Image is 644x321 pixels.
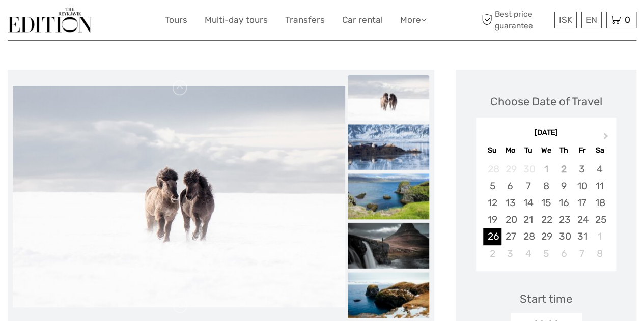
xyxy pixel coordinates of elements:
[285,13,325,27] a: Transfers
[13,86,345,307] img: 8b095253592042c594a99de246539b94_main_slider.jpg
[519,178,537,194] div: Choose Tuesday, October 7th, 2025
[348,75,429,121] img: 8b095253592042c594a99de246539b94_slider_thumbnail.jpg
[501,161,519,178] div: Not available Monday, September 29th, 2025
[483,228,501,245] div: Choose Sunday, October 26th, 2025
[501,143,519,157] div: Mo
[555,194,573,211] div: Choose Thursday, October 16th, 2025
[591,143,608,157] div: Sa
[400,13,427,27] a: More
[555,143,573,157] div: Th
[555,161,573,178] div: Not available Thursday, October 2nd, 2025
[348,124,429,170] img: cbc14fd953e14ee899a2a1aff371743a_slider_thumbnail.jpg
[555,211,573,228] div: Choose Thursday, October 23rd, 2025
[537,194,555,211] div: Choose Wednesday, October 15th, 2025
[483,178,501,194] div: Choose Sunday, October 5th, 2025
[8,8,92,33] img: The Reykjavík Edition
[490,94,602,109] div: Choose Date of Travel
[537,245,555,262] div: Choose Wednesday, November 5th, 2025
[348,223,429,269] img: b67374d2b4b84abc9d0d52d8f488bc48_slider_thumbnail.jpeg
[483,211,501,228] div: Choose Sunday, October 19th, 2025
[519,161,537,178] div: Not available Tuesday, September 30th, 2025
[519,228,537,245] div: Choose Tuesday, October 28th, 2025
[342,13,383,27] a: Car rental
[555,178,573,194] div: Choose Thursday, October 9th, 2025
[479,9,552,31] span: Best price guarantee
[483,194,501,211] div: Choose Sunday, October 12th, 2025
[573,228,591,245] div: Choose Friday, October 31st, 2025
[519,143,537,157] div: Tu
[117,16,129,28] button: Open LiveChat chat widget
[165,13,187,27] a: Tours
[599,130,615,147] button: Next Month
[348,173,429,219] img: 65e8faae05e74b35a1b9d7b05e6e9689_slider_thumbnail.jpg
[348,272,429,318] img: f8a65ccce8c649bb9be7031f7edc600a_slider_thumbnail.jpeg
[559,15,572,25] span: ISK
[483,161,501,178] div: Not available Sunday, September 28th, 2025
[573,245,591,262] div: Choose Friday, November 7th, 2025
[591,194,608,211] div: Choose Saturday, October 18th, 2025
[14,18,115,26] p: We're away right now. Please check back later!
[581,12,602,28] div: EN
[519,245,537,262] div: Choose Tuesday, November 4th, 2025
[537,228,555,245] div: Choose Wednesday, October 29th, 2025
[591,161,608,178] div: Choose Saturday, October 4th, 2025
[501,228,519,245] div: Choose Monday, October 27th, 2025
[537,178,555,194] div: Choose Wednesday, October 8th, 2025
[205,13,268,27] a: Multi-day tours
[591,211,608,228] div: Choose Saturday, October 25th, 2025
[537,211,555,228] div: Choose Wednesday, October 22nd, 2025
[623,15,632,25] span: 0
[591,228,608,245] div: Choose Saturday, November 1st, 2025
[479,161,612,262] div: month 2025-10
[591,178,608,194] div: Choose Saturday, October 11th, 2025
[483,143,501,157] div: Su
[501,178,519,194] div: Choose Monday, October 6th, 2025
[501,194,519,211] div: Choose Monday, October 13th, 2025
[573,211,591,228] div: Choose Friday, October 24th, 2025
[537,143,555,157] div: We
[573,161,591,178] div: Choose Friday, October 3rd, 2025
[555,245,573,262] div: Choose Thursday, November 6th, 2025
[483,245,501,262] div: Choose Sunday, November 2nd, 2025
[520,291,572,307] div: Start time
[591,245,608,262] div: Choose Saturday, November 8th, 2025
[555,228,573,245] div: Choose Thursday, October 30th, 2025
[573,194,591,211] div: Choose Friday, October 17th, 2025
[501,211,519,228] div: Choose Monday, October 20th, 2025
[537,161,555,178] div: Not available Wednesday, October 1st, 2025
[476,128,616,138] div: [DATE]
[519,211,537,228] div: Choose Tuesday, October 21st, 2025
[573,143,591,157] div: Fr
[573,178,591,194] div: Choose Friday, October 10th, 2025
[501,245,519,262] div: Choose Monday, November 3rd, 2025
[519,194,537,211] div: Choose Tuesday, October 14th, 2025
